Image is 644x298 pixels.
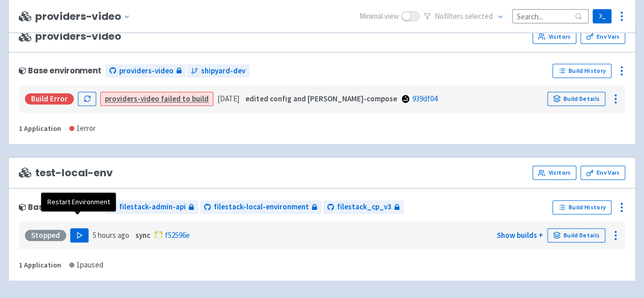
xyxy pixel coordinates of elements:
a: Terminal [593,9,611,23]
strong: edited config and [PERSON_NAME]-compose [245,94,397,103]
a: Env Vars [580,30,625,44]
a: Env Vars [580,166,625,180]
span: providers-video [119,65,174,77]
a: filestack-local-environment [200,200,321,214]
span: Minimal view [359,11,399,22]
span: No filter s [435,11,493,22]
a: 939df04 [412,94,437,103]
div: Base environment [19,66,101,75]
a: Build History [552,64,611,78]
span: filestack_cp_v3 [337,201,391,213]
div: 1 Application [19,123,61,134]
a: providers-video [105,64,186,78]
a: shipyard-dev [187,64,249,78]
a: filestack_cp_v3 [323,200,404,214]
a: Build Details [547,228,605,242]
div: Base environment [19,203,101,211]
div: 1 error [69,123,96,134]
div: 1 paused [69,259,103,271]
span: providers-video [19,31,121,42]
a: providers-video failed to build [105,94,209,103]
a: Build Details [547,92,605,106]
div: Stopped [25,230,66,241]
button: providers-video [35,11,134,22]
a: Show builds + [497,230,543,240]
time: 5 hours ago [93,230,129,240]
input: Search... [512,9,589,23]
a: filestack-admin-api [105,200,198,214]
a: Visitors [533,166,576,180]
strong: sync [135,230,150,240]
span: shipyard-dev [201,65,245,77]
strong: providers-video [105,94,159,103]
a: Build History [552,200,611,214]
time: [DATE] [217,94,239,103]
span: selected [465,11,493,21]
a: Visitors [533,30,576,44]
span: test-local-env [19,167,113,179]
div: Build Error [25,93,74,104]
span: filestack-local-environment [214,201,309,213]
span: filestack-admin-api [119,201,186,213]
button: Play [70,228,89,242]
a: f52596e [165,230,190,240]
div: 1 Application [19,259,61,271]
